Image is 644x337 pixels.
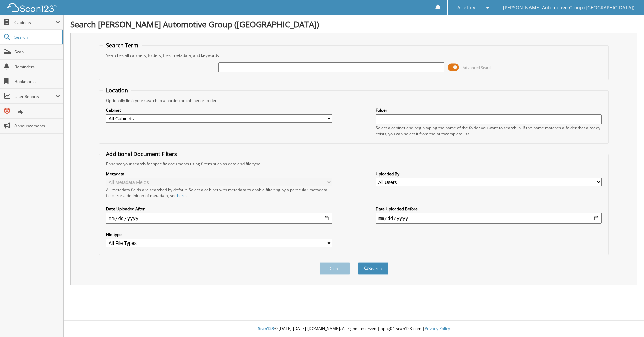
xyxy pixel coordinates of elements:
label: File type [106,232,332,237]
span: Announcements [14,123,60,129]
div: Select a cabinet and begin typing the name of the folder you want to search in. If the name match... [376,125,602,137]
legend: Search Term [103,42,142,49]
span: Advanced Search [463,65,493,70]
span: Scan123 [258,326,274,331]
span: Search [14,34,59,40]
span: User Reports [14,93,55,99]
label: Folder [376,107,602,113]
span: Reminders [14,64,60,70]
span: Cabinets [14,20,55,25]
h1: Search [PERSON_NAME] Automotive Group ([GEOGRAPHIC_DATA]) [70,18,637,30]
input: end [376,213,602,224]
div: Searches all cabinets, folders, files, metadata, and keywords [103,52,605,58]
span: Bookmarks [14,79,60,84]
div: Optionally limit your search to a particular cabinet or folder [103,98,605,103]
legend: Location [103,87,131,94]
span: Help [14,108,60,114]
div: Enhance your search for specific documents using filters such as date and file type. [103,161,605,167]
label: Uploaded By [376,171,602,177]
span: Scan [14,49,60,55]
legend: Additional Document Filters [103,150,181,158]
button: Clear [320,262,350,275]
button: Search [358,262,388,275]
a: here [177,193,186,198]
div: © [DATE]-[DATE] [DOMAIN_NAME]. All rights reserved | appg04-scan123-com | [64,321,644,337]
img: scan123-logo-white.svg [7,3,57,12]
span: Arleth V. [457,6,477,10]
span: [PERSON_NAME] Automotive Group ([GEOGRAPHIC_DATA]) [503,6,634,10]
label: Date Uploaded After [106,206,332,212]
div: All metadata fields are searched by default. Select a cabinet with metadata to enable filtering b... [106,187,332,198]
label: Cabinet [106,107,332,113]
a: Privacy Policy [425,326,450,331]
label: Date Uploaded Before [376,206,602,212]
input: start [106,213,332,224]
label: Metadata [106,171,332,177]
